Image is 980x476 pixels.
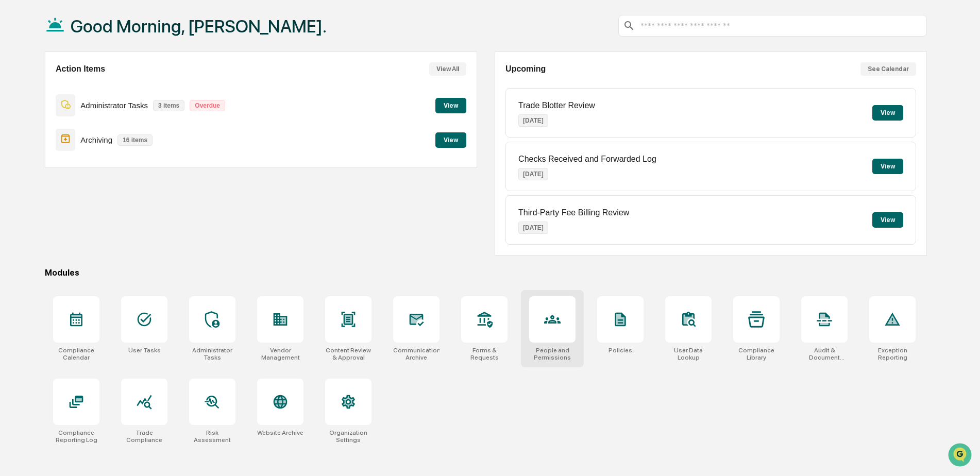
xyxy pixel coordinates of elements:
[518,208,629,217] p: Third-Party Fee Billing Review
[71,126,132,144] a: 🗄️Attestations
[518,222,548,234] p: [DATE]
[189,429,235,444] div: Risk Assessment
[80,135,112,144] p: Archiving
[21,149,65,160] span: Data Lookup
[505,64,546,74] h2: Upcoming
[518,155,656,164] p: Checks Received and Forwarded Log
[189,347,235,361] div: Administrator Tasks
[733,347,780,361] div: Compliance Library
[869,347,916,361] div: Exception Reporting
[257,429,303,436] div: Website Archive
[10,150,19,159] div: 🔎
[10,79,29,97] img: 1746055101610-c473b297-6a78-478c-a979-82029cc54cd1
[80,101,148,110] p: Administrator Tasks
[10,22,188,38] p: How can we help?
[128,347,161,354] div: User Tasks
[393,347,440,361] div: Communications Archive
[10,131,19,139] div: 🖐️
[872,159,903,174] button: View
[117,134,153,146] p: 16 items
[872,212,903,228] button: View
[121,429,167,444] div: Trade Compliance
[6,126,71,144] a: 🖐️Preclearance
[6,145,69,164] a: 🔎Data Lookup
[518,168,548,180] p: [DATE]
[435,98,466,113] button: View
[75,131,83,139] div: 🗄️
[435,100,466,110] a: View
[801,347,848,361] div: Audit & Document Logs
[257,347,303,361] div: Vendor Management
[435,132,466,148] button: View
[665,347,712,361] div: User Data Lookup
[609,347,632,354] div: Policies
[103,175,125,182] span: Pylon
[518,101,595,110] p: Trade Blotter Review
[435,134,466,144] a: View
[529,347,576,361] div: People and Permissions
[153,100,184,111] p: 3 items
[73,174,125,182] a: Powered byPylon
[21,130,66,140] span: Preclearance
[325,347,371,361] div: Content Review & Approval
[429,62,466,76] button: View All
[860,62,916,76] button: See Calendar
[53,429,99,444] div: Compliance Reporting Log
[190,100,225,111] p: Overdue
[53,347,99,361] div: Compliance Calendar
[35,79,169,89] div: Start new chat
[45,268,927,278] div: Modules
[71,16,327,37] h1: Good Morning, [PERSON_NAME].
[85,130,128,140] span: Attestations
[35,89,130,97] div: We're available if you need us!
[461,347,508,361] div: Forms & Requests
[947,442,975,470] iframe: Open customer support
[175,82,188,94] button: Start new chat
[518,114,548,127] p: [DATE]
[872,105,903,121] button: View
[56,64,105,74] h2: Action Items
[325,429,371,444] div: Organization Settings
